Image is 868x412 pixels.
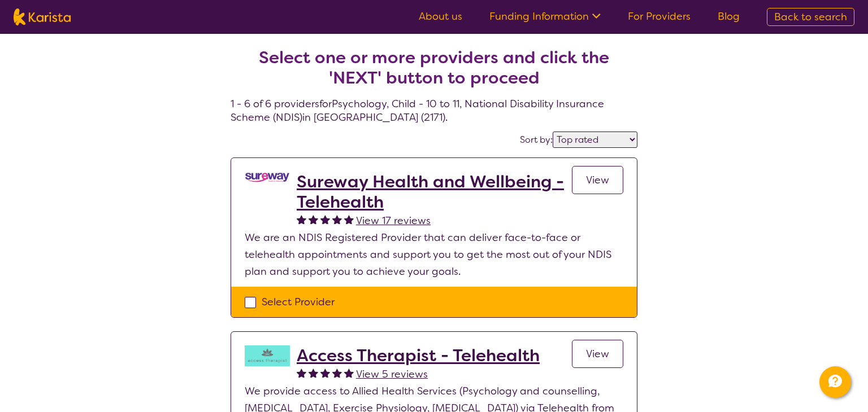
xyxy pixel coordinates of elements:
[819,366,851,398] button: Channel Menu
[356,214,431,227] span: View 17 reviews
[344,368,354,378] img: fullstar
[572,340,623,368] a: View
[297,345,540,366] a: Access Therapist - Telehealth
[320,368,330,378] img: fullstar
[297,214,306,224] img: fullstar
[356,367,428,381] span: View 5 reviews
[14,8,71,25] img: Karista logo
[231,20,637,124] h4: 1 - 6 of 6 providers for Psychology , Child - 10 to 11 , National Disability Insurance Scheme (ND...
[332,214,342,224] img: fullstar
[586,347,609,361] span: View
[245,229,623,280] p: We are an NDIS Registered Provider that can deliver face-to-face or telehealth appointments and s...
[572,166,623,194] a: View
[774,10,847,24] span: Back to search
[356,212,431,229] a: View 17 reviews
[356,366,428,383] a: View 5 reviews
[245,172,290,183] img: vgwqq8bzw4bddvbx0uac.png
[332,368,342,378] img: fullstar
[489,10,601,23] a: Funding Information
[718,10,740,23] a: Blog
[244,47,624,88] h2: Select one or more providers and click the 'NEXT' button to proceed
[344,214,354,224] img: fullstar
[309,214,318,224] img: fullstar
[320,214,330,224] img: fullstar
[628,10,691,23] a: For Providers
[297,368,306,378] img: fullstar
[586,173,609,187] span: View
[245,345,290,366] img: hzy3j6chfzohyvwdpojv.png
[309,368,318,378] img: fullstar
[520,134,553,146] label: Sort by:
[419,10,462,23] a: About us
[297,172,572,212] a: Sureway Health and Wellbeing - Telehealth
[767,8,854,26] a: Back to search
